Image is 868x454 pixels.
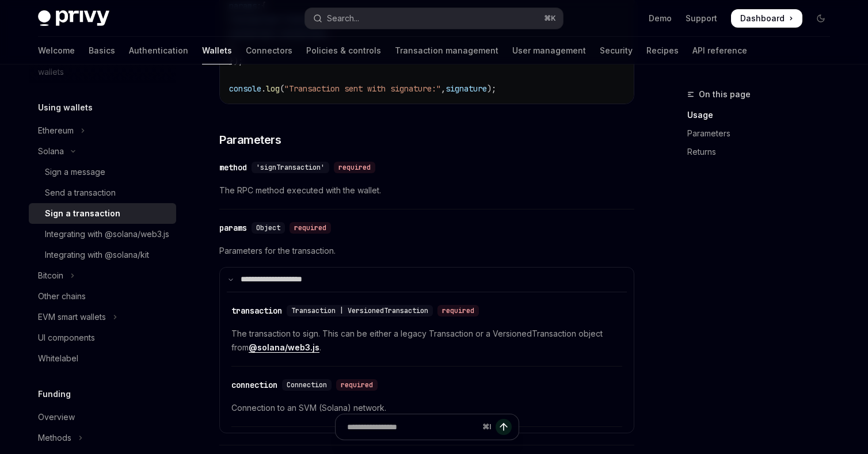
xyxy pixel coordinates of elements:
[29,245,176,265] a: Integrating with @solana/kit
[287,380,327,390] span: Connection
[45,227,169,241] div: Integrating with @solana/web3.js
[219,184,634,197] span: The RPC method executed with the wallet.
[29,141,176,162] button: Toggle Solana section
[446,83,487,94] span: signature
[231,401,622,415] span: Connection to an SVM (Solana) network.
[740,13,785,24] span: Dashboard
[219,222,247,234] div: params
[231,305,282,316] div: transaction
[29,307,176,327] button: Toggle EVM smart wallets section
[29,428,176,448] button: Toggle Methods section
[38,124,74,138] div: Ethereum
[231,379,277,391] div: connection
[305,8,563,29] button: Open search
[600,37,633,64] a: Security
[699,87,751,101] span: On this page
[347,414,478,440] input: Ask a question...
[291,306,428,315] span: Transaction | VersionedTransaction
[256,223,280,232] span: Object
[29,265,176,286] button: Toggle Bitcoin section
[29,286,176,307] a: Other chains
[38,37,75,64] a: Welcome
[29,327,176,348] a: UI components
[487,83,496,94] span: );
[692,37,747,64] a: API reference
[731,9,802,28] a: Dashboard
[45,207,120,220] div: Sign a transaction
[266,83,280,94] span: log
[290,222,331,234] div: required
[89,37,115,64] a: Basics
[219,244,634,258] span: Parameters for the transaction.
[38,387,71,401] h5: Funding
[29,407,176,428] a: Overview
[38,310,106,324] div: EVM smart wallets
[686,13,717,24] a: Support
[284,83,441,94] span: "Transaction sent with signature:"
[306,37,381,64] a: Policies & controls
[38,269,63,283] div: Bitcoin
[395,37,498,64] a: Transaction management
[231,327,622,354] span: The transaction to sign. This can be either a legacy Transaction or a VersionedTransaction object...
[29,162,176,182] a: Sign a message
[687,124,839,143] a: Parameters
[129,37,188,64] a: Authentication
[441,83,446,94] span: ,
[29,182,176,203] a: Send a transaction
[334,162,375,173] div: required
[219,132,281,148] span: Parameters
[38,331,95,345] div: UI components
[38,10,109,26] img: dark logo
[38,101,93,115] h5: Using wallets
[327,12,359,25] div: Search...
[249,342,319,353] a: @solana/web3.js
[38,352,78,365] div: Whitelabel
[246,37,292,64] a: Connectors
[29,224,176,245] a: Integrating with @solana/web3.js
[812,9,830,28] button: Toggle dark mode
[544,14,556,23] span: ⌘ K
[45,165,105,179] div: Sign a message
[38,289,86,303] div: Other chains
[280,83,284,94] span: (
[261,83,266,94] span: .
[45,186,116,200] div: Send a transaction
[219,162,247,173] div: method
[29,203,176,224] a: Sign a transaction
[38,431,71,445] div: Methods
[336,379,378,391] div: required
[38,410,75,424] div: Overview
[29,120,176,141] button: Toggle Ethereum section
[649,13,672,24] a: Demo
[29,348,176,369] a: Whitelabel
[437,305,479,316] div: required
[256,163,325,172] span: 'signTransaction'
[229,83,261,94] span: console
[512,37,586,64] a: User management
[687,106,839,124] a: Usage
[202,37,232,64] a: Wallets
[687,143,839,161] a: Returns
[45,248,149,262] div: Integrating with @solana/kit
[38,144,64,158] div: Solana
[646,37,679,64] a: Recipes
[496,419,512,435] button: Send message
